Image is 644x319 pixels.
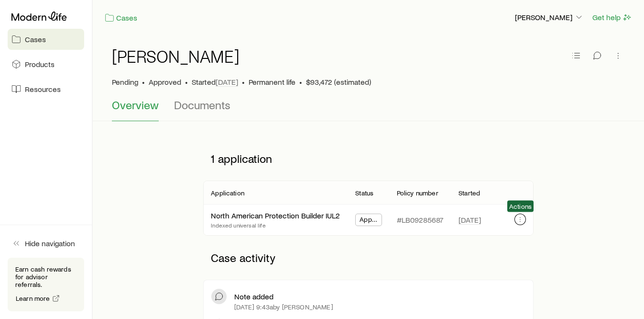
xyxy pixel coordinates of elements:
span: Resources [25,84,61,94]
div: North American Protection Builder IUL2 [211,211,340,221]
span: [DATE] [216,77,238,87]
a: Cases [104,12,138,23]
p: Indexed universal life [211,221,340,229]
span: Documents [174,98,230,112]
span: Cases [25,34,46,44]
p: #LB09285687 [397,215,443,225]
a: Cases [8,29,84,50]
button: Hide navigation [8,233,84,254]
p: 1 application [203,144,534,173]
p: Earn cash rewards for advisor referrals. [15,265,76,288]
p: [DATE] 9:43a by [PERSON_NAME] [234,303,333,311]
p: Pending [112,77,138,87]
a: Resources [8,79,84,100]
span: Learn more [16,295,50,302]
a: North American Protection Builder IUL2 [211,211,340,220]
p: Case activity [203,243,534,272]
span: Products [25,59,55,69]
span: Approved [149,77,181,87]
span: Hide navigation [25,239,75,248]
span: $93,472 (estimated) [306,77,371,87]
p: Started [458,189,480,197]
span: • [242,77,245,87]
h1: [PERSON_NAME] [112,46,240,66]
p: Policy number [397,189,438,197]
button: Get help [592,12,633,23]
p: Note added [234,292,273,301]
p: [PERSON_NAME] [515,12,584,22]
p: Application [211,189,244,197]
span: • [142,77,145,87]
span: Overview [112,98,159,112]
span: Permanent life [249,77,295,87]
div: Case details tabs [112,98,625,121]
span: [DATE] [458,215,481,225]
span: • [185,77,188,87]
span: • [299,77,302,87]
span: Actions [509,203,532,210]
button: [PERSON_NAME] [514,12,584,23]
p: Status [355,189,373,197]
span: Approved [360,216,377,226]
p: Started [192,77,238,87]
div: Earn cash rewards for advisor referrals.Learn more [8,258,84,311]
a: Products [8,54,84,75]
